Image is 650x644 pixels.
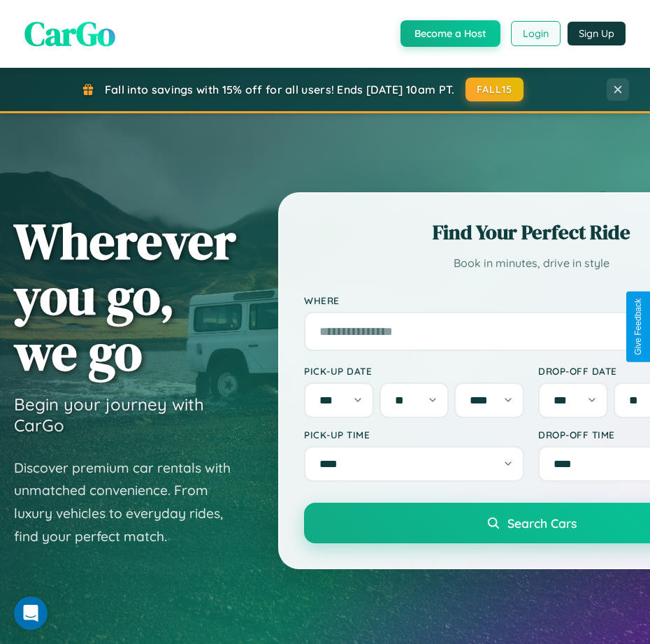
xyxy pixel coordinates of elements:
[400,20,500,47] button: Become a Host
[568,22,626,45] button: Sign Up
[304,365,524,377] label: Pick-up Date
[14,213,236,380] h1: Wherever you go, we go
[24,10,115,57] span: CarGo
[304,429,524,441] label: Pick-up Time
[465,78,524,101] button: FALL15
[14,457,236,548] p: Discover premium car rentals with unmatched convenience. From luxury vehicles to everyday rides, ...
[14,394,236,436] h3: Begin your journey with CarGo
[105,83,455,96] span: Fall into savings with 15% off for all users! Ends [DATE] 10am PT.
[511,21,561,46] button: Login
[507,515,577,531] span: Search Cars
[633,299,643,355] div: Give Feedback
[14,596,48,630] iframe: Intercom live chat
